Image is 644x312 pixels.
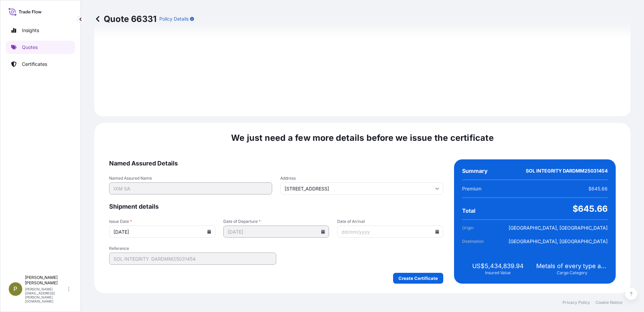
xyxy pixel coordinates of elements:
[280,176,443,181] span: Address
[573,203,608,214] span: $645.66
[109,246,276,251] span: Reference
[13,286,18,292] span: P
[25,287,67,303] p: [PERSON_NAME][EMAIL_ADDRESS][PERSON_NAME][DOMAIN_NAME]
[462,167,488,174] span: Summary
[280,182,443,194] input: Cargo owner address
[223,219,329,224] span: Date of Departure
[588,185,608,192] span: $645.66
[6,24,75,37] a: Insights
[557,270,587,276] span: Cargo Category
[462,185,481,192] span: Premium
[109,176,272,181] span: Named Assured Name
[462,225,500,231] span: Origin
[462,238,500,245] span: Destination
[22,61,47,68] p: Certificates
[509,238,608,245] span: [GEOGRAPHIC_DATA], [GEOGRAPHIC_DATA]
[485,270,511,276] span: Insured Value
[6,57,75,71] a: Certificates
[223,226,329,238] input: dd/mm/yyyy
[462,207,475,214] span: Total
[562,300,590,305] a: Privacy Policy
[109,226,215,238] input: dd/mm/yyyy
[22,44,38,51] p: Quotes
[337,226,443,238] input: dd/mm/yyyy
[109,203,443,211] span: Shipment details
[94,14,157,24] p: Quote 66331
[472,262,524,270] span: US$5,434,839.94
[109,253,276,265] input: Your internal reference
[536,262,608,270] span: Metals of every type and description including by-products and/or derivatives
[509,225,608,231] span: [GEOGRAPHIC_DATA], [GEOGRAPHIC_DATA]
[159,16,189,22] p: Policy Details
[393,273,443,284] button: Create Certificate
[22,27,39,34] p: Insights
[231,132,494,143] span: We just need a few more details before we issue the certificate
[398,275,438,282] p: Create Certificate
[25,275,67,286] p: [PERSON_NAME] [PERSON_NAME]
[337,219,443,224] span: Date of Arrival
[6,41,75,54] a: Quotes
[595,300,622,305] a: Cookie Notice
[526,167,608,174] span: SOL INTEGRITY DARDMM25031454
[109,159,443,167] span: Named Assured Details
[109,219,215,224] span: Issue Date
